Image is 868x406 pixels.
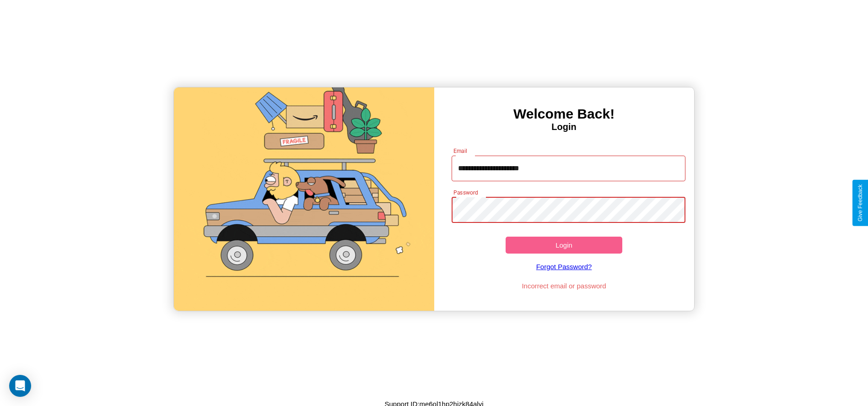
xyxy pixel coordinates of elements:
a: Forgot Password? [447,254,681,280]
img: gif [174,87,434,311]
h4: Login [434,122,694,132]
p: Incorrect email or password [447,280,681,292]
div: Open Intercom Messenger [9,375,31,397]
label: Password [453,189,478,196]
h3: Welcome Back! [434,106,694,122]
label: Email [453,147,468,155]
button: Login [506,237,623,254]
div: Give Feedback [857,184,863,222]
